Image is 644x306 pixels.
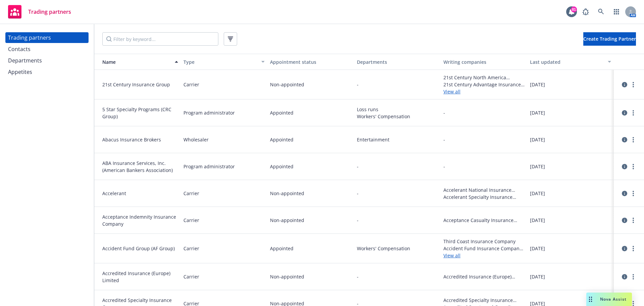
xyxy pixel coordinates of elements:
[102,160,178,174] span: ABA Insurance Services, Inc. (American Bankers Association)
[270,163,293,170] span: Appointed
[270,217,304,224] span: Non-appointed
[629,273,637,281] a: more
[530,81,545,88] span: [DATE]
[181,54,267,70] button: Type
[270,81,304,88] span: Non-appointed
[102,106,178,120] span: 5 Star Specialty Programs (CRC Group)
[357,58,438,65] div: Departments
[8,44,31,54] div: Contacts
[8,32,51,43] div: Trading partners
[270,273,304,280] span: Non-appointed
[357,163,359,170] span: -
[5,55,89,66] a: Departments
[530,190,545,197] span: [DATE]
[270,190,304,197] span: Non-appointed
[443,109,445,116] span: -
[443,252,525,259] a: View all
[97,58,171,65] div: Name
[443,193,525,201] span: Accelerant Specialty Insurance Company
[183,136,209,143] span: Wholesaler
[629,109,637,117] a: more
[102,136,178,143] span: Abacus Insurance Brokers
[443,297,525,304] span: Accredited Specialty Insurance Company
[270,58,351,65] div: Appointment status
[530,217,545,224] span: [DATE]
[270,109,293,116] span: Appointed
[357,113,438,120] span: Workers' Compensation
[621,216,629,224] a: circleInformation
[443,186,525,193] span: Accelerant National Insurance Company
[357,245,438,252] span: Workers' Compensation
[443,74,525,81] span: 21st Century North America Insurance Company
[530,109,545,116] span: [DATE]
[5,32,89,43] a: Trading partners
[357,273,359,280] span: -
[183,190,199,197] span: Carrier
[610,5,623,18] a: Switch app
[102,270,178,284] span: Accredited Insurance (Europe) Limited
[183,245,199,252] span: Carrier
[600,296,627,302] span: Nova Assist
[443,81,525,88] span: 21st Century Advantage Insurance Company
[443,58,525,65] div: Writing companies
[357,81,359,88] span: -
[621,109,629,117] a: circleInformation
[443,245,525,252] span: Accident Fund Insurance Company of America
[443,238,525,245] span: Third Coast Insurance Company
[354,54,441,70] button: Departments
[183,273,199,280] span: Carrier
[583,36,636,42] span: Create Trading Partner
[629,136,637,144] a: more
[357,106,438,113] span: Loss runs
[621,273,629,281] a: circleInformation
[183,163,235,170] span: Program administrator
[621,189,629,198] a: circleInformation
[267,54,354,70] button: Appointment status
[443,273,525,280] span: Accredited Insurance (Europe) Limited
[527,54,614,70] button: Last updated
[530,58,604,65] div: Last updated
[28,9,71,14] span: Trading partners
[571,6,577,12] div: 81
[183,109,235,116] span: Program administrator
[443,136,445,143] span: -
[357,190,359,197] span: -
[629,163,637,171] a: more
[586,293,632,306] button: Nova Assist
[94,54,181,70] button: Name
[183,81,199,88] span: Carrier
[586,293,595,306] div: Drag to move
[443,88,525,95] a: View all
[8,67,32,77] div: Appetites
[183,217,199,224] span: Carrier
[102,81,178,88] span: 21st Century Insurance Group
[357,136,438,143] span: Entertainment
[270,136,293,143] span: Appointed
[629,81,637,89] a: more
[5,2,74,21] a: Trading partners
[530,245,545,252] span: [DATE]
[102,190,178,197] span: Accelerant
[443,163,445,170] span: -
[594,5,608,18] a: Search
[530,163,545,170] span: [DATE]
[102,32,218,46] input: Filter by keyword...
[102,245,178,252] span: Accident Fund Group (AF Group)
[8,55,42,66] div: Departments
[5,67,89,77] a: Appetites
[530,273,545,280] span: [DATE]
[270,245,293,252] span: Appointed
[357,217,359,224] span: -
[530,136,545,143] span: [DATE]
[621,163,629,171] a: circleInformation
[102,213,178,227] span: Acceptance Indemnity Insurance Company
[579,5,592,18] a: Report a Bug
[5,44,89,54] a: Contacts
[441,54,527,70] button: Writing companies
[621,136,629,144] a: circleInformation
[629,216,637,224] a: more
[621,81,629,89] a: circleInformation
[583,32,636,46] button: Create Trading Partner
[183,58,257,65] div: Type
